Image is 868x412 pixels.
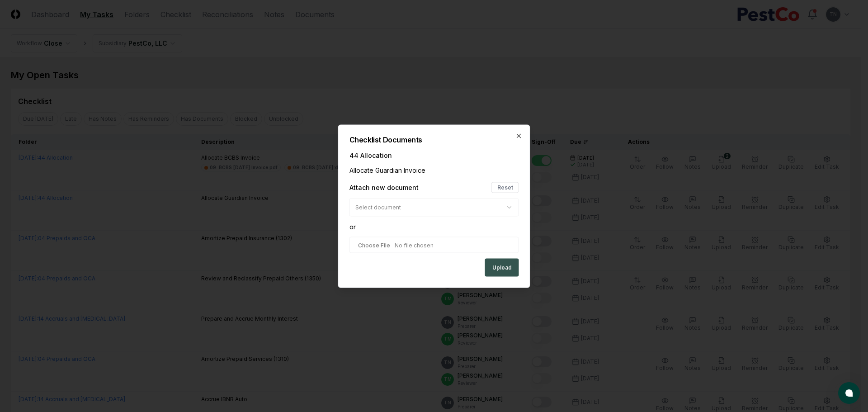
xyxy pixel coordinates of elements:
[349,136,519,143] h2: Checklist Documents
[349,150,519,160] div: 44 Allocation
[349,183,419,192] div: Attach new document
[349,222,519,231] div: or
[485,258,519,276] button: Upload
[349,165,519,175] div: Allocate Guardian Invoice
[491,182,519,193] button: Reset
